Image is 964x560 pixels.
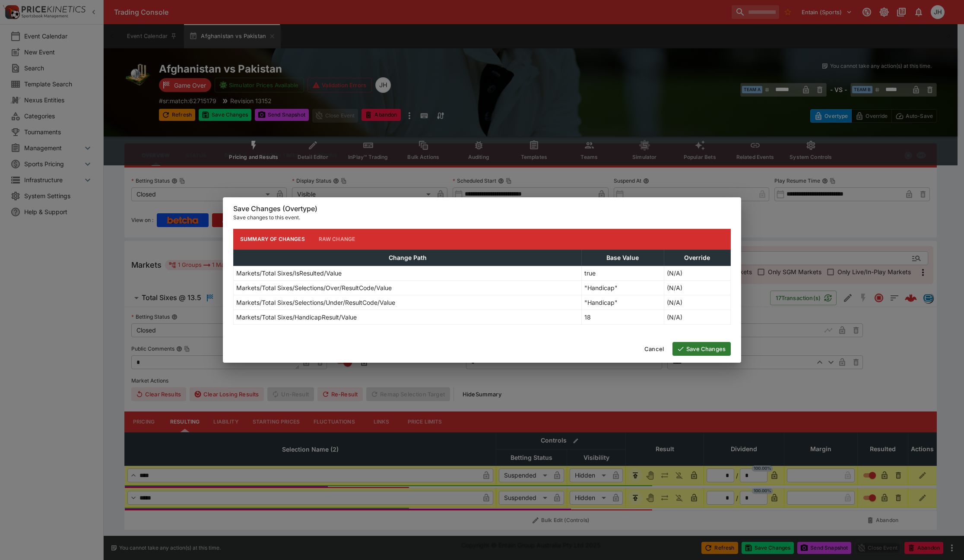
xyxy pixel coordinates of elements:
[664,266,730,280] td: (N/A)
[233,204,731,213] h6: Save Changes (Overtype)
[312,229,362,250] button: Raw Change
[236,269,342,278] p: Markets/Total Sixes/IsResulted/Value
[639,342,669,356] button: Cancel
[236,313,357,322] p: Markets/Total Sixes/HandicapResult/Value
[233,213,731,222] p: Save changes to this event.
[664,280,730,295] td: (N/A)
[582,295,664,310] td: "Handicap"
[234,250,582,266] th: Change Path
[582,266,664,280] td: true
[664,250,730,266] th: Override
[582,310,664,324] td: 18
[582,250,664,266] th: Base Value
[672,342,731,356] button: Save Changes
[664,310,730,324] td: (N/A)
[664,295,730,310] td: (N/A)
[236,283,392,292] p: Markets/Total Sixes/Selections/Over/ResultCode/Value
[582,280,664,295] td: "Handicap"
[236,298,395,307] p: Markets/Total Sixes/Selections/Under/ResultCode/Value
[233,229,312,250] button: Summary of Changes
